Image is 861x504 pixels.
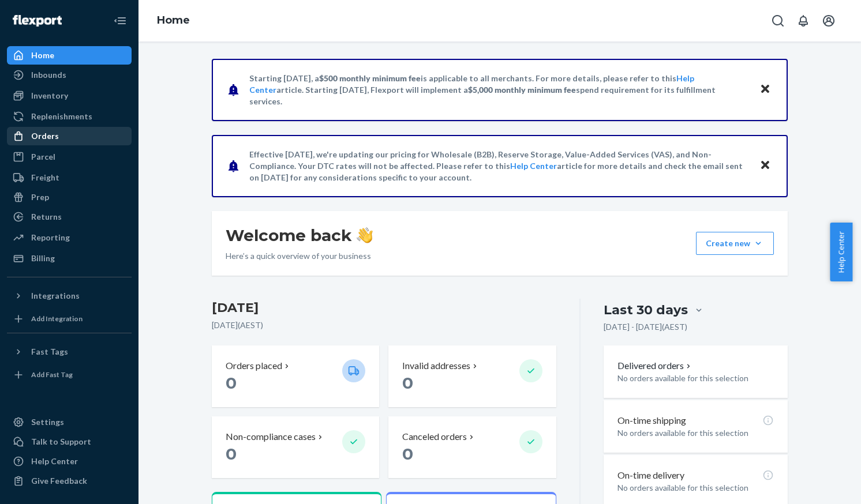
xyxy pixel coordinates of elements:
span: $5,000 monthly minimum fee [468,85,576,95]
div: Billing [31,253,55,264]
span: 0 [402,373,413,393]
p: Here’s a quick overview of your business [226,250,373,262]
button: Invalid addresses 0 [388,345,556,407]
a: Add Fast Tag [7,366,132,384]
h3: [DATE] [212,299,556,317]
img: Flexport logo [13,15,62,27]
a: Prep [7,188,132,206]
a: Talk to Support [7,432,132,451]
button: Help Center [830,223,852,281]
a: Help Center [510,161,557,171]
div: Freight [31,172,59,183]
div: Home [31,50,54,61]
button: Give Feedback [7,472,132,490]
p: Non-compliance cases [226,430,316,443]
div: Replenishments [31,111,92,122]
p: On-time delivery [617,469,684,482]
button: Close [758,81,773,98]
img: hand-wave emoji [357,227,373,243]
div: Parcel [31,151,55,163]
p: Invalid addresses [402,359,470,373]
div: Settings [31,416,64,428]
div: Orders [31,130,59,142]
button: Delivered orders [617,359,693,373]
p: Starting [DATE], a is applicable to all merchants. For more details, please refer to this article... [249,73,748,107]
div: Integrations [31,290,80,302]
div: Inventory [31,90,68,101]
button: Fast Tags [7,343,132,361]
button: Close Navigation [108,9,132,32]
span: 0 [226,373,237,393]
p: Canceled orders [402,430,467,443]
a: Replenishments [7,107,132,126]
button: Open Search Box [766,9,789,32]
p: Effective [DATE], we're updating our pricing for Wholesale (B2B), Reserve Storage, Value-Added Se... [249,149,748,183]
button: Canceled orders 0 [388,416,556,478]
div: Help Center [31,456,78,467]
p: On-time shipping [617,414,686,427]
p: Orders placed [226,359,282,373]
div: Add Integration [31,314,83,324]
a: Inbounds [7,66,132,84]
a: Orders [7,127,132,145]
p: No orders available for this selection [617,373,774,384]
div: Add Fast Tag [31,370,73,379]
button: Create new [696,232,774,255]
p: No orders available for this selection [617,427,774,439]
span: 0 [226,444,237,464]
div: Inbounds [31,69,66,81]
div: Give Feedback [31,475,87,487]
a: Home [157,14,190,27]
a: Help Center [7,452,132,471]
div: Talk to Support [31,436,91,447]
span: 0 [402,444,413,464]
button: Open account menu [817,9,840,32]
a: Freight [7,168,132,187]
div: Last 30 days [604,301,688,319]
a: Billing [7,249,132,268]
a: Home [7,46,132,65]
button: Open notifications [792,9,815,32]
a: Reporting [7,228,132,247]
a: Parcel [7,148,132,166]
ol: breadcrumbs [148,4,199,37]
div: Returns [31,211,62,223]
button: Orders placed 0 [212,345,379,407]
a: Add Integration [7,310,132,328]
h1: Welcome back [226,225,373,246]
div: Prep [31,191,49,203]
button: Integrations [7,287,132,305]
button: Close [758,157,773,174]
div: Fast Tags [31,346,68,358]
div: Reporting [31,232,70,243]
a: Returns [7,208,132,226]
span: $500 monthly minimum fee [319,73,421,83]
button: Non-compliance cases 0 [212,416,379,478]
a: Settings [7,413,132,431]
p: [DATE] - [DATE] ( AEST ) [604,321,687,333]
a: Inventory [7,86,132,105]
p: [DATE] ( AEST ) [212,319,556,331]
p: No orders available for this selection [617,482,774,494]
